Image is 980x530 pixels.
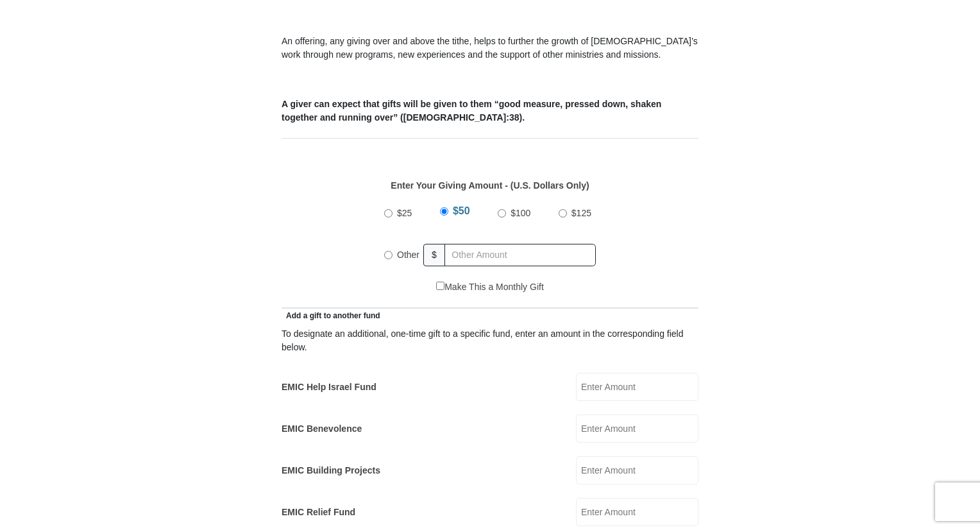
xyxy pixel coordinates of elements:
[453,205,470,216] span: $50
[397,208,412,218] span: $25
[576,415,698,443] input: Enter Amount
[282,99,661,123] b: A giver can expect that gifts will be given to them “good measure, pressed down, shaken together ...
[282,464,380,477] label: EMIC Building Projects
[436,282,444,290] input: Make This a Monthly Gift
[282,422,362,436] label: EMIC Benevolence
[576,498,698,526] input: Enter Amount
[571,208,591,218] span: $125
[397,250,419,260] span: Other
[282,311,380,320] span: Add a gift to another fund
[282,380,376,394] label: EMIC Help Israel Fund
[282,35,698,62] p: An offering, any giving over and above the tithe, helps to further the growth of [DEMOGRAPHIC_DAT...
[282,506,355,519] label: EMIC Relief Fund
[282,327,698,354] div: To designate an additional, one-time gift to a specific fund, enter an amount in the correspondin...
[444,244,596,266] input: Other Amount
[436,280,544,294] label: Make This a Monthly Gift
[576,456,698,484] input: Enter Amount
[423,244,445,266] span: $
[391,180,589,191] strong: Enter Your Giving Amount - (U.S. Dollars Only)
[511,208,530,218] span: $100
[576,373,698,401] input: Enter Amount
